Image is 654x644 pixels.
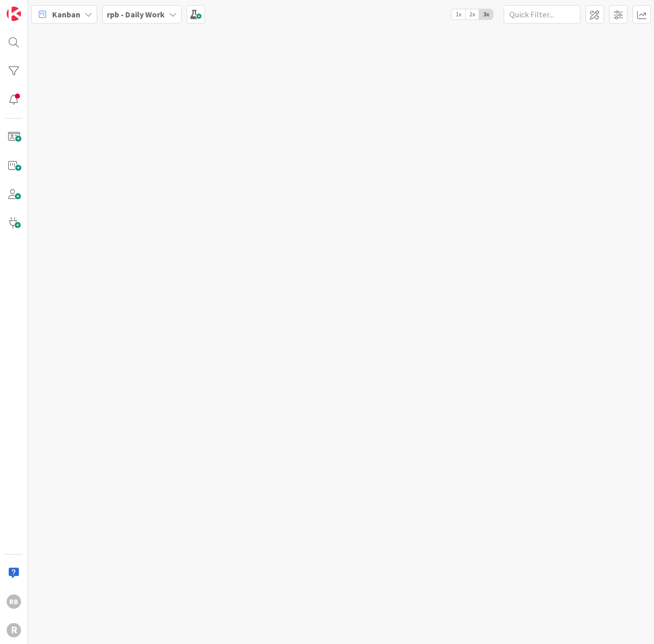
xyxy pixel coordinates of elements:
b: rpb - Daily Work [107,9,165,19]
input: Quick Filter... [504,5,580,24]
span: 3x [479,9,493,19]
div: R [7,623,21,637]
span: Kanban [52,8,80,20]
img: Visit kanbanzone.com [7,7,21,21]
div: RB [7,594,21,609]
span: 1x [452,9,465,19]
span: 2x [465,9,479,19]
